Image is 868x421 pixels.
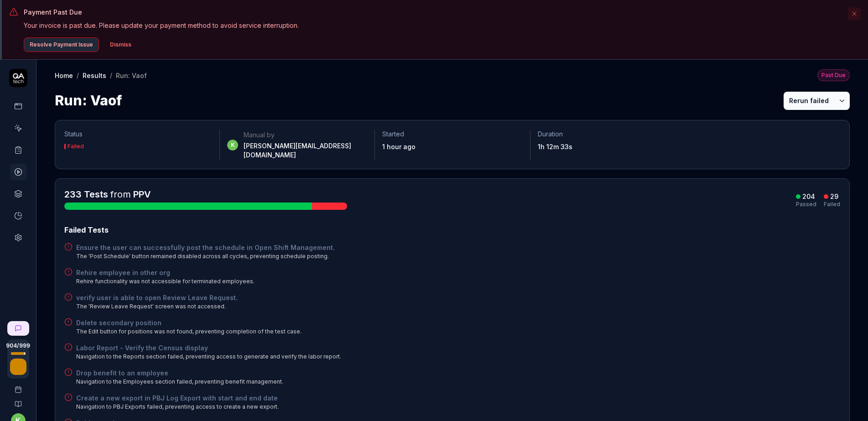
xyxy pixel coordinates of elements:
time: 1h 12m 33s [538,143,572,151]
a: Rehire employee in other org [76,268,255,277]
a: Documentation [4,393,32,408]
a: Ensure the user can successfully post the schedule in Open Shift Management. [76,243,335,252]
a: Drop benefit to an employee [76,368,283,378]
p: Your invoice is past due. Please update your payment method to avoid service interruption. [24,21,842,30]
div: Navigation to the Employees section failed, preventing benefit management. [76,378,283,386]
div: Navigation to the Reports section failed, preventing access to generate and verify the labor report. [76,353,341,361]
div: Manual by [244,130,367,140]
button: Past Due [817,69,850,81]
a: Create a new export in PBJ Log Export with start and end date [76,393,279,403]
div: Rehire functionality was not accessible for terminated employees. [76,277,255,286]
a: PPV [133,189,151,200]
span: k [227,140,238,151]
div: The 'Post Schedule' button remained disabled across all cycles, preventing schedule posting. [76,252,335,260]
span: 904 / 999 [6,343,30,348]
a: Labor Report - Verify the Census display [76,343,341,353]
a: Results [83,71,106,80]
div: Failed [68,144,84,149]
a: verify user is able to open Review Leave Request. [76,293,238,302]
p: Status [64,130,212,139]
div: Passed [796,202,816,207]
p: Duration [538,130,678,139]
a: Home [55,71,73,80]
button: Resolve Payment Issue [24,37,99,52]
a: Delete secondary position [76,318,301,327]
div: 29 [830,192,838,201]
div: Failed [824,202,840,207]
div: 204 [802,192,815,201]
span: from [110,189,131,200]
button: Rerun failed [784,92,834,110]
a: New conversation [7,321,29,336]
a: Book a call with us [4,379,32,393]
div: Failed Tests [64,224,840,235]
div: / [77,71,79,80]
p: Started [382,130,522,139]
div: Run: Vaof [116,71,147,80]
span: 233 Tests [64,189,108,200]
time: 1 hour ago [382,143,416,151]
h1: Run: Vaof [55,90,122,111]
div: The Edit button for positions was not found, preventing completion of the test case. [76,327,301,336]
button: Dismiss [104,37,137,52]
div: Past Due [817,69,850,81]
div: Navigation to PBJ Exports failed, preventing access to create a new export. [76,403,279,411]
div: The 'Review Leave Request' screen was not accessed. [76,302,238,311]
div: / [110,71,112,80]
h3: Payment Past Due [24,7,842,17]
div: [PERSON_NAME][EMAIL_ADDRESS][DOMAIN_NAME] [244,141,367,160]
